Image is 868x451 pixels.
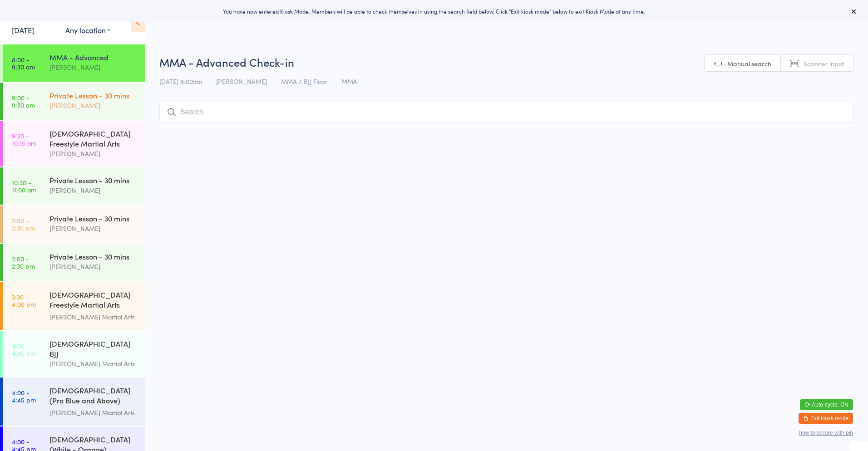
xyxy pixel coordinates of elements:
time: 9:00 - 9:30 am [12,94,35,108]
div: [DEMOGRAPHIC_DATA] BJJ [49,338,137,358]
time: 3:30 - 4:00 pm [12,293,36,308]
div: [PERSON_NAME] [49,62,137,73]
a: 3:30 -4:00 pm[DEMOGRAPHIC_DATA] Freestyle Martial Arts (Little Heroes)[PERSON_NAME] Martial Arts [3,282,145,330]
time: 4:00 - 4:45 pm [12,342,36,357]
div: [PERSON_NAME] [49,261,137,272]
time: 2:00 - 2:30 pm [12,255,35,270]
a: [DATE] [12,25,34,35]
div: MMA - Advanced [49,52,137,62]
div: [PERSON_NAME] Martial Arts [49,407,137,418]
a: 2:00 -2:30 pmPrivate Lesson - 30 mins[PERSON_NAME] [3,244,145,281]
button: Auto-cycle: ON [800,399,853,410]
div: Any location [65,25,110,35]
div: [PERSON_NAME] [49,100,137,111]
div: [PERSON_NAME] Martial Arts [49,358,137,369]
a: 10:30 -11:00 amPrivate Lesson - 30 mins[PERSON_NAME] [3,167,145,205]
a: 9:00 -9:30 amPrivate Lesson - 30 mins[PERSON_NAME] [3,83,145,120]
div: [PERSON_NAME] [49,148,137,159]
input: Search [159,102,854,123]
div: Private Lesson - 30 mins [49,251,137,261]
div: Private Lesson - 30 mins [49,90,137,100]
a: 4:00 -4:45 pm[DEMOGRAPHIC_DATA] BJJ[PERSON_NAME] Martial Arts [3,331,145,377]
div: Private Lesson - 30 mins [49,213,137,223]
time: 8:00 - 9:30 am [12,56,35,70]
div: [PERSON_NAME] [49,223,137,234]
span: Scanner input [804,59,844,68]
time: 2:00 - 2:30 pm [12,217,35,231]
div: [DEMOGRAPHIC_DATA] Freestyle Martial Arts [49,128,137,148]
span: MMA / BJJ Floor [281,77,327,86]
a: 9:30 -10:15 am[DEMOGRAPHIC_DATA] Freestyle Martial Arts[PERSON_NAME] [3,121,145,167]
div: Private Lesson - 30 mins [49,175,137,185]
div: [DEMOGRAPHIC_DATA] Freestyle Martial Arts (Little Heroes) [49,289,137,312]
span: MMA [341,77,357,86]
time: 4:00 - 4:45 pm [12,389,36,403]
div: You have now entered Kiosk Mode. Members will be able to check themselves in using the search fie... [15,7,853,15]
h2: MMA - Advanced Check-in [159,54,854,69]
a: 8:00 -9:30 amMMA - Advanced[PERSON_NAME] [3,44,145,82]
time: 9:30 - 10:15 am [12,132,36,147]
button: Exit kiosk mode [799,413,853,424]
time: 10:30 - 11:00 am [12,179,36,193]
span: Manual search [727,59,771,68]
a: 4:00 -4:45 pm[DEMOGRAPHIC_DATA] (Pro Blue and Above) Freestyle Martial Arts[PERSON_NAME] Martial ... [3,377,145,426]
div: [PERSON_NAME] Martial Arts [49,312,137,322]
a: 2:00 -2:30 pmPrivate Lesson - 30 mins[PERSON_NAME] [3,206,145,243]
span: [DATE] 8:00am [159,77,202,86]
span: [PERSON_NAME] [216,77,267,86]
div: [PERSON_NAME] [49,185,137,196]
button: how to secure with pin [799,430,853,436]
div: [DEMOGRAPHIC_DATA] (Pro Blue and Above) Freestyle Martial Arts [49,385,137,407]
